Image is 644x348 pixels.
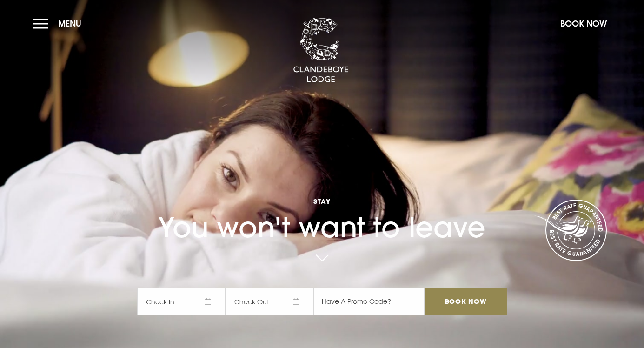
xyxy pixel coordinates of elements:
[137,288,226,315] span: Check In
[425,288,506,315] input: Book Now
[33,13,86,33] button: Menu
[226,288,314,315] span: Check Out
[556,13,611,33] button: Book Now
[314,288,425,315] input: Have A Promo Code?
[58,18,81,29] span: Menu
[137,197,506,206] span: Stay
[137,174,506,244] h1: You won't want to leave
[293,18,349,83] img: Clandeboye Lodge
